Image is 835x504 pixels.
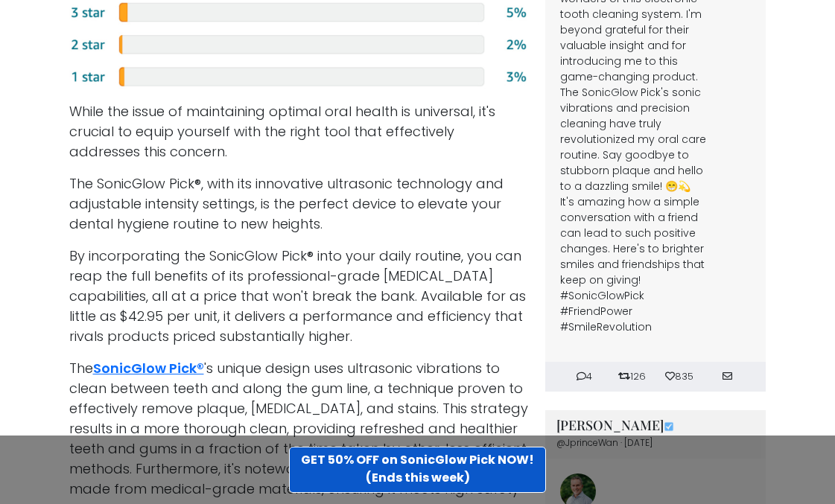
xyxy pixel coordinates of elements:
[93,359,204,377] a: SonicGlow Pick®
[69,173,528,234] p: The SonicGlow Pick®, with its innovative ultrasonic technology and adjustable intensity settings,...
[301,451,534,486] strong: GET 50% OFF on SonicGlow Pick NOW! (Ends this week)
[608,369,655,384] li: 126
[655,369,703,384] li: 835
[560,369,608,384] li: 4
[664,421,673,431] img: Image
[69,246,528,346] p: By incorporating the SonicGlow Pick® into your daily routine, you can reap the full benefits of i...
[556,418,755,434] h3: [PERSON_NAME]
[69,101,528,162] p: While the issue of maintaining optimal oral health is universal, it's crucial to equip yourself w...
[289,447,546,493] a: GET 50% OFF on SonicGlow Pick NOW!(Ends this week)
